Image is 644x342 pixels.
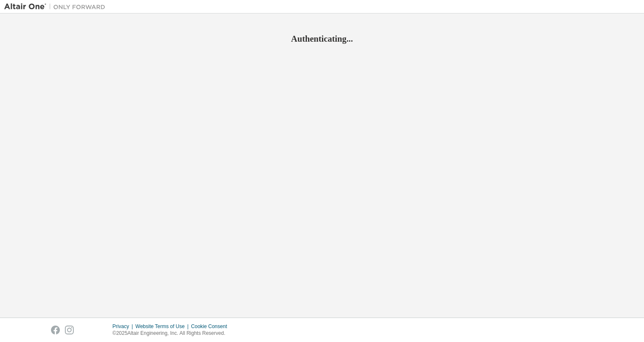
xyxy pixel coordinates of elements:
[113,323,135,330] div: Privacy
[191,323,232,330] div: Cookie Consent
[51,326,60,334] img: facebook.svg
[4,3,110,11] img: Altair One
[65,326,74,334] img: instagram.svg
[4,33,640,44] h2: Authenticating...
[113,330,232,337] p: © 2025 Altair Engineering, Inc. All Rights Reserved.
[135,323,191,330] div: Website Terms of Use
